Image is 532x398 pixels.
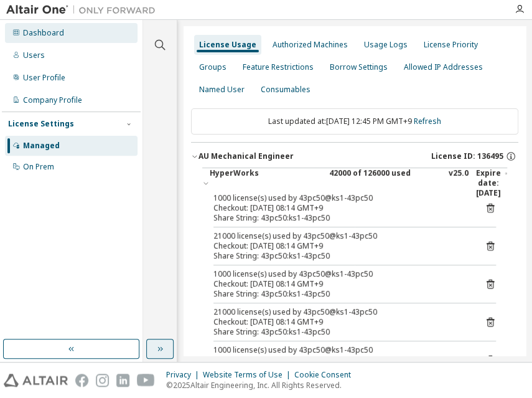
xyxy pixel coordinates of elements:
[213,289,466,299] div: Share String: 43pc50:ks1-43pc50
[137,374,155,387] img: youtube.svg
[75,374,88,387] img: facebook.svg
[23,141,60,151] div: Managed
[213,231,466,241] div: 21000 license(s) used by 43pc50@ks1-43pc50
[213,317,466,327] div: Checkout: [DATE] 08:14 GMT+9
[243,62,314,72] div: Feature Restrictions
[404,62,483,72] div: Allowed IP Addresses
[210,168,322,198] div: HyperWorks
[4,374,68,387] img: altair_logo.svg
[23,162,54,172] div: On Prem
[198,151,294,161] div: AU Mechanical Engineer
[213,203,466,213] div: Checkout: [DATE] 08:14 GMT+9
[191,108,518,135] div: Last updated at: [DATE] 12:45 PM GMT+9
[166,370,203,380] div: Privacy
[414,116,441,126] a: Refresh
[23,28,64,38] div: Dashboard
[199,85,245,95] div: Named User
[213,213,466,223] div: Share String: 43pc50:ks1-43pc50
[8,119,74,129] div: License Settings
[202,168,507,198] button: HyperWorks42000 of 126000 usedv25.0Expire date:[DATE]
[213,193,466,203] div: 1000 license(s) used by 43pc50@ks1-43pc50
[213,307,466,317] div: 21000 license(s) used by 43pc50@ks1-43pc50
[166,380,358,391] p: © 2025 Altair Engineering, Inc. All Rights Reserved.
[449,168,469,198] div: v25.0
[116,374,129,387] img: linkedin.svg
[261,85,310,95] div: Consumables
[213,269,466,279] div: 1000 license(s) used by 43pc50@ks1-43pc50
[213,355,466,365] div: Checkout: [DATE] 09:31 GMT+9
[203,370,294,380] div: Website Terms of Use
[213,327,466,337] div: Share String: 43pc50:ks1-43pc50
[364,40,408,50] div: Usage Logs
[96,374,109,387] img: instagram.svg
[213,241,466,251] div: Checkout: [DATE] 08:14 GMT+9
[213,345,466,355] div: 1000 license(s) used by 43pc50@ks1-43pc50
[23,50,45,60] div: Users
[199,62,226,72] div: Groups
[273,40,348,50] div: Authorized Machines
[329,168,441,198] div: 42000 of 126000 used
[6,4,162,16] img: Altair One
[294,370,358,380] div: Cookie Consent
[213,251,466,261] div: Share String: 43pc50:ks1-43pc50
[431,151,503,161] span: License ID: 136495
[23,73,65,83] div: User Profile
[191,143,518,170] button: AU Mechanical EngineerLicense ID: 136495
[476,168,507,198] div: Expire date: [DATE]
[199,40,256,50] div: License Usage
[330,62,388,72] div: Borrow Settings
[424,40,478,50] div: License Priority
[213,279,466,289] div: Checkout: [DATE] 08:14 GMT+9
[23,95,82,105] div: Company Profile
